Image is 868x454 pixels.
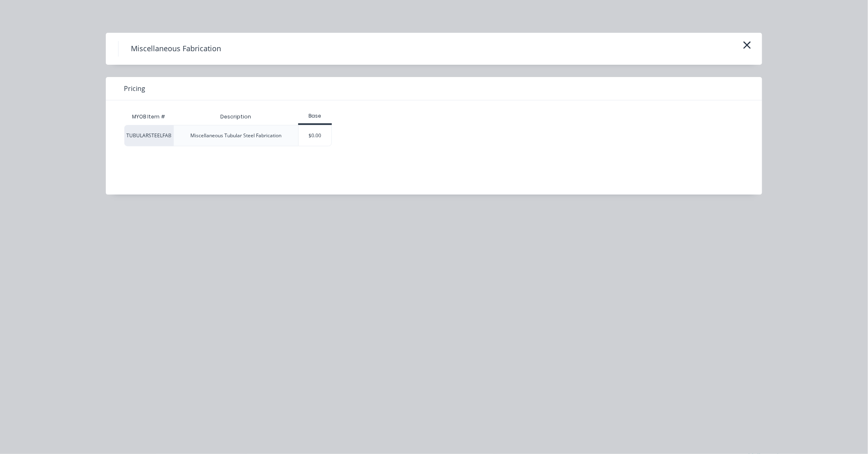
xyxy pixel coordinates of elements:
h4: Miscellaneous Fabrication [118,41,233,57]
div: MYOB Item # [124,109,174,125]
div: $0.00 [299,125,332,146]
div: TUBULARSTEELFAB [124,125,174,146]
div: Miscellaneous Tubular Steel Fabrication [190,132,281,139]
span: Pricing [124,84,145,93]
div: Description [214,107,258,127]
div: Base [298,112,332,120]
